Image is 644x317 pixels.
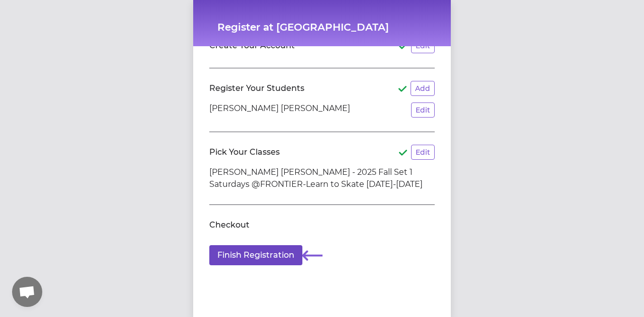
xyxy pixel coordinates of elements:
h1: Register at [GEOGRAPHIC_DATA] [217,20,427,34]
p: [PERSON_NAME] [PERSON_NAME] [209,102,350,118]
li: [PERSON_NAME] [PERSON_NAME] - 2025 Fall Set 1 Saturdays @FRONTIER-Learn to Skate [DATE]-[DATE] [209,166,435,190]
a: Open chat [12,277,42,307]
h2: Pick Your Classes [209,146,280,158]
h2: Register Your Students [209,82,304,94]
button: Edit [411,145,435,160]
button: Finish Registration [209,245,302,265]
button: Add [411,81,435,96]
h2: Checkout [209,219,250,231]
button: Edit [411,102,435,118]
